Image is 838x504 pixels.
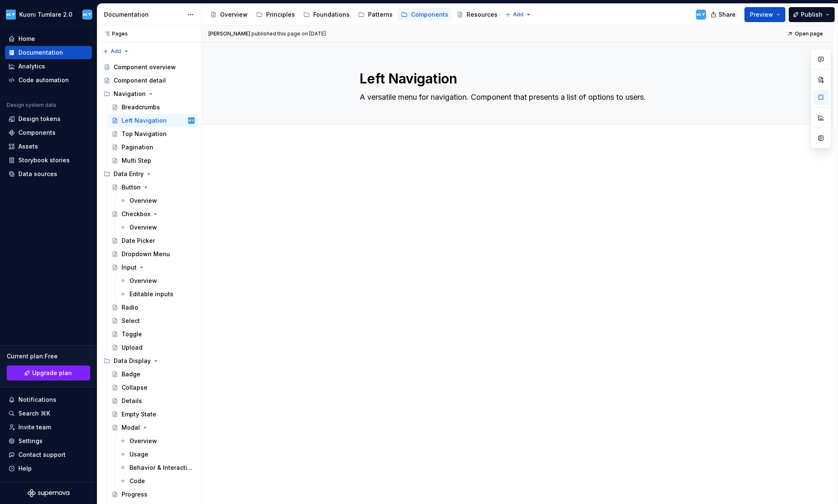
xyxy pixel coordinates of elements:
[108,341,198,354] a: Upload
[100,60,198,74] a: Component overview
[5,73,92,87] a: Code automation
[108,247,198,261] a: Dropdown Menu
[122,370,140,378] div: Badge
[122,317,140,325] div: Select
[100,30,128,37] div: Pages
[5,421,92,434] a: Invite team
[122,263,137,272] div: Input
[18,142,38,151] div: Assets
[18,62,45,71] div: Analytics
[453,8,501,21] a: Resources
[5,60,92,73] a: Analytics
[2,5,95,23] button: Kuoni Tumlare 2.0Designers KT
[32,369,72,377] span: Upgrade plan
[706,7,741,22] button: Share
[785,28,827,40] a: Open page
[7,352,90,360] div: Current plan : Free
[116,287,198,301] a: Editable inputs
[5,407,92,420] button: Search ⌘K
[5,393,92,406] button: Notifications
[122,410,156,418] div: Empty State
[5,46,92,59] a: Documentation
[253,8,298,21] a: Principles
[108,421,198,434] a: Modal
[5,434,92,448] a: Settings
[18,48,63,57] div: Documentation
[108,328,198,341] a: Toggle
[513,11,523,18] span: Add
[108,101,198,114] a: Breadcrumbs
[100,167,198,181] div: Data Entry
[108,207,198,221] a: Checkbox
[130,197,157,205] div: Overview
[18,170,57,178] div: Data sources
[18,35,35,43] div: Home
[503,9,534,20] button: Add
[801,10,823,19] span: Publish
[18,76,69,84] div: Code automation
[18,464,32,473] div: Help
[108,408,198,421] a: Empty State
[358,69,674,89] textarea: Left Navigation
[122,210,150,218] div: Checkbox
[696,10,706,20] img: Designers KT
[5,126,92,139] a: Components
[114,63,176,71] div: Component overview
[122,383,147,392] div: Collapse
[5,154,92,167] a: Storybook stories
[28,489,69,497] a: Supernova Logo
[5,462,92,475] button: Help
[251,30,326,37] div: published this page on [DATE]
[398,8,452,21] a: Components
[111,48,121,55] span: Add
[100,354,198,368] div: Data Display
[100,87,198,101] div: Navigation
[114,170,144,178] div: Data Entry
[116,461,198,474] a: Behavior & Interaction
[207,8,251,21] a: Overview
[108,381,198,394] a: Collapse
[122,250,170,258] div: Dropdown Menu
[750,10,773,19] span: Preview
[108,368,198,381] a: Badge
[116,448,198,461] a: Usage
[18,129,56,137] div: Components
[18,423,51,431] div: Invite team
[130,290,173,298] div: Editable inputs
[300,8,353,21] a: Foundations
[114,76,166,85] div: Component detail
[108,314,198,328] a: Select
[467,10,498,19] div: Resources
[18,115,61,123] div: Design tokens
[207,6,501,23] div: Page tree
[18,409,50,418] div: Search ⌘K
[355,8,396,21] a: Patterns
[108,114,198,127] a: Left NavigationDesigners KT
[122,130,167,138] div: Top Navigation
[744,7,785,22] button: Preview
[130,450,148,459] div: Usage
[7,102,56,108] div: Design system data
[5,167,92,181] a: Data sources
[411,10,448,19] div: Components
[122,343,142,352] div: Upload
[122,423,140,432] div: Modal
[122,103,160,111] div: Breadcrumbs
[368,10,393,19] div: Patterns
[100,74,198,87] a: Component detail
[108,234,198,247] a: Date Picker
[313,10,350,19] div: Foundations
[358,91,674,104] textarea: A versatile menu for navigation. Component that presents a list of options to users.
[7,365,90,381] button: Upgrade plan
[6,10,16,20] img: dee6e31e-e192-4f70-8333-ba8f88832f05.png
[108,488,198,501] a: Progress
[220,10,248,19] div: Overview
[108,301,198,314] a: Radio
[130,464,193,472] div: Behavior & Interaction
[82,10,92,20] img: Designers KT
[116,274,198,287] a: Overview
[100,45,132,57] button: Add
[122,490,147,499] div: Progress
[266,10,295,19] div: Principles
[116,434,198,448] a: Overview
